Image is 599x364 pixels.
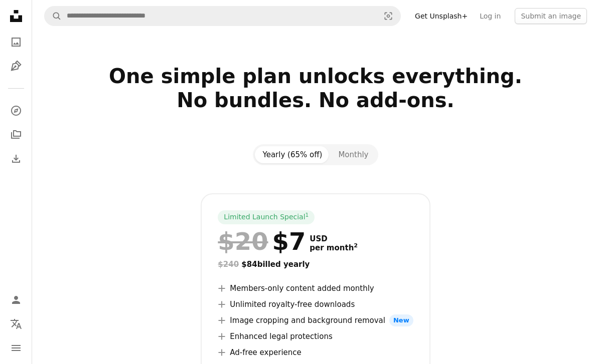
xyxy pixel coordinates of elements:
h2: One simple plan unlocks everything. No bundles. No add-ons. [44,64,587,136]
button: Monthly [330,146,376,163]
span: $240 [218,260,239,269]
a: 2 [352,243,360,252]
a: Home — Unsplash [6,6,26,28]
button: Language [6,314,26,334]
a: Illustrations [6,56,26,76]
li: Ad-free experience [218,346,413,358]
sup: 2 [354,242,358,249]
a: Log in [474,8,507,24]
button: Yearly (65% off) [255,146,331,163]
a: Get Unsplash+ [409,8,474,24]
a: Download History [6,149,26,169]
span: USD [310,234,358,243]
a: Collections [6,125,26,145]
li: Members-only content added monthly [218,282,413,294]
form: Find visuals sitewide [44,6,401,26]
span: per month [310,243,358,252]
div: $84 billed yearly [218,258,413,270]
li: Image cropping and background removal [218,314,413,326]
div: $7 [218,228,306,254]
a: Log in / Sign up [6,290,26,310]
span: $20 [218,228,268,254]
button: Visual search [376,7,400,26]
button: Search Unsplash [45,7,62,26]
a: Explore [6,101,26,121]
a: 1 [304,212,311,222]
li: Enhanced legal protections [218,330,413,342]
span: New [389,314,413,326]
sup: 1 [306,212,309,218]
li: Unlimited royalty-free downloads [218,298,413,310]
a: Photos [6,32,26,52]
button: Submit an image [515,8,587,24]
button: Menu [6,338,26,358]
div: Limited Launch Special [218,210,315,224]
